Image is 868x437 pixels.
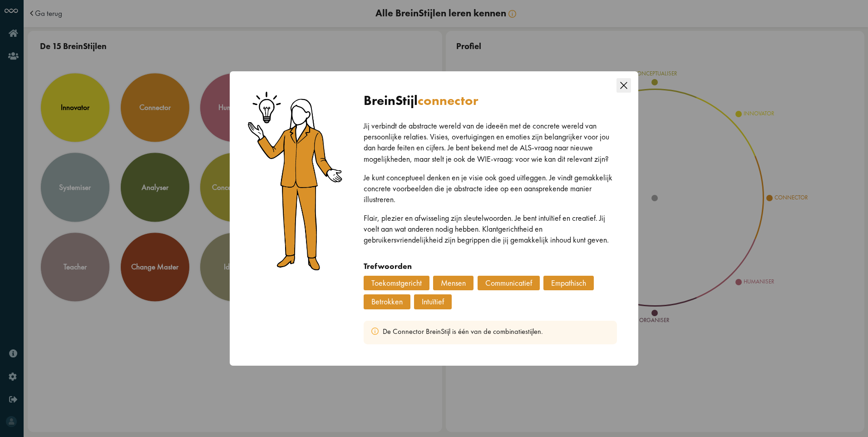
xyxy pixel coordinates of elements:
button: Close this dialog [612,71,635,94]
span: connector [418,92,478,109]
div: Empathisch [543,276,594,291]
div: Mensen [433,276,473,291]
p: Flair, plezier en afwisseling zijn sleutelwoorden. Je bent intuïtief en creatief. Jij voelt aan w... [364,213,617,245]
div: BreinStijl [364,93,617,109]
div: De Connector BreinStijl is één van de combinatiestijlen. [364,321,617,344]
div: Communicatief [478,276,540,291]
p: Je kunt conceptueel denken en je visie ook goed uitleggen. Je vindt gemakkelijk concrete voorbeel... [364,172,617,205]
p: Jij verbindt de abstracte wereld van de ideeën met de concrete wereld van persoonlijke relaties. ... [364,120,617,164]
img: info.svg [371,328,379,335]
strong: Trefwoorden [364,261,412,271]
div: Intuïtief [414,294,452,309]
div: Betrokken [364,294,410,309]
div: Toekomstgericht [364,276,429,291]
img: connector.png [247,89,344,273]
